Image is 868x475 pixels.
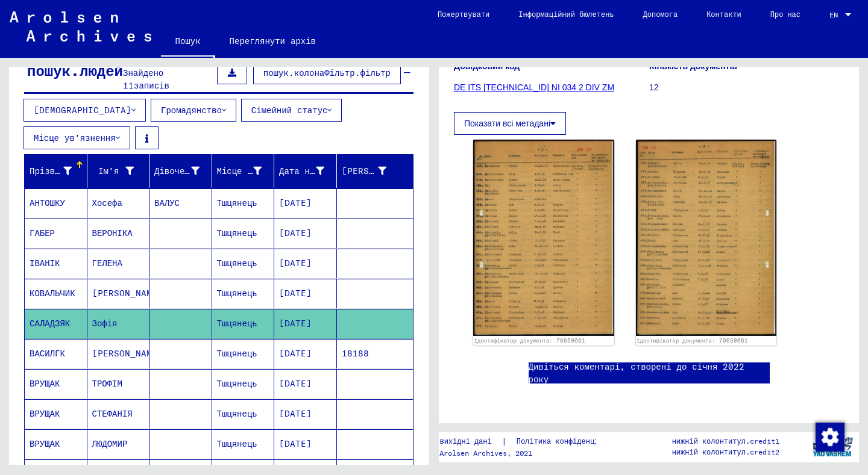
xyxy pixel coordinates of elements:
font: [DATE] [279,228,312,238]
font: Допомога [643,10,678,19]
button: Громадянство [151,99,236,122]
font: [PERSON_NAME] [92,288,163,299]
font: пошук.людей [27,61,123,79]
button: Показати всі метадані [454,112,566,135]
mat-header-cell: Прізвище [25,154,87,188]
font: [DATE] [279,318,312,329]
font: EN [829,10,838,19]
font: Тшцянець [217,348,257,359]
a: Ідентифікатор документа: 70659061 [637,337,748,344]
font: ВАЛУС [154,197,180,208]
font: [DATE] [279,258,312,269]
a: Ідентифікатор документа: 70659061 [474,337,586,344]
font: САЛАДЗЯК [30,318,70,329]
font: ІВАНІК [30,258,60,269]
font: [DATE] [279,288,312,299]
font: Пожертвувати [438,10,489,19]
font: ЛЮДОМИР [92,438,128,449]
mat-header-cell: Ім'я [87,154,150,188]
font: Показати всі метадані [464,119,550,128]
img: yv_logo.png [810,432,855,462]
font: Дівоче прізвище [154,166,231,176]
font: 18188 [342,348,369,359]
div: Дата народження [279,161,339,181]
font: Тшцянець [217,258,257,269]
font: СТЕФАНІЯ [92,408,133,419]
font: Хосефа [92,197,122,208]
font: Тшцянець [217,378,257,389]
img: 002.jpg [636,140,777,335]
font: [DATE] [279,348,312,359]
font: пошук.колонаФільтр.фільтр [263,67,391,78]
font: [PERSON_NAME] [92,348,163,359]
img: 001.jpg [473,140,614,335]
button: Місце ув'язнення [24,126,130,149]
font: [PERSON_NAME] ув'язненого [342,166,474,176]
font: Контакти [706,10,741,19]
font: ГАБЕР [30,228,55,238]
div: Дівоче прізвище [154,161,215,181]
button: Сімейний статус [241,99,342,122]
mat-header-cell: Дівоче прізвище [149,154,212,188]
font: Знайдено 11 [123,67,163,91]
font: Політика конфіденційності footer. [517,436,659,446]
font: Місце ув'язнення [34,132,116,143]
font: Зофія [92,318,118,329]
font: Місце народження [217,166,298,176]
font: ВАСИЛГК [30,348,65,359]
font: Тшцянець [217,288,257,299]
mat-header-cell: Дата народження [274,154,337,188]
div: Ім'я [92,161,149,181]
img: Зміна згоди [816,423,844,452]
font: Дивіться коментарі, створені до січня 2022 року [529,361,745,385]
font: [DATE] [279,438,312,449]
mat-header-cell: Номер ув'язненого [337,154,414,188]
img: Arolsen_neg.svg [10,11,151,42]
font: [DEMOGRAPHIC_DATA] [34,105,131,116]
font: Довідковий код [454,61,520,71]
font: Прізвище [30,166,70,176]
button: [DEMOGRAPHIC_DATA] [24,99,146,122]
font: [DATE] [279,408,312,419]
a: Переглянути архів [215,26,330,55]
a: Політика конфіденційності footer. [507,435,673,448]
font: записів [134,80,169,91]
div: Зміна згоди [815,422,844,451]
font: нижній колонтитул.credit2 [672,447,779,456]
font: АНТОШКУ [30,197,65,208]
font: ТРОФІМ [92,378,122,389]
font: Ім'я [98,166,119,176]
font: ВРУЩАК [30,378,60,389]
font: КОВАЛЬЧИК [30,288,75,299]
font: Громадянство [161,105,222,116]
font: Тшцянець [217,408,257,419]
font: 12 [649,82,659,92]
font: Про нас [770,10,800,19]
font: Пошук [175,36,201,46]
font: ВЕРОНІКА [92,228,133,238]
a: DE ITS [TECHNICAL_ID] NI 034 2 DIV ZM [454,82,614,92]
font: [DATE] [279,197,312,208]
font: | [502,436,507,447]
font: Тшцянець [217,438,257,449]
font: ВРУЩАК [30,438,60,449]
font: Інформаційний бюлетень [518,10,614,19]
a: Дивіться коментарі, створені до січня 2022 року [529,361,770,386]
a: Пошук [161,26,215,58]
div: Місце народження [217,161,277,181]
font: нижній колонтитул.credit1 [672,436,779,446]
font: Авторське право © Arolsen Archives, 2021 [362,449,532,458]
font: Тшцянець [217,197,257,208]
button: пошук.колонаФільтр.фільтр [253,61,401,84]
font: Сімейний статус [251,105,328,116]
div: [PERSON_NAME] ув'язненого [342,161,402,181]
font: Дата народження [279,166,356,176]
font: Переглянути архів [230,36,316,46]
font: [DATE] [279,378,312,389]
div: Прізвище [30,161,87,181]
font: Тшцянець [217,228,257,238]
font: ВРУЩАК [30,408,60,419]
